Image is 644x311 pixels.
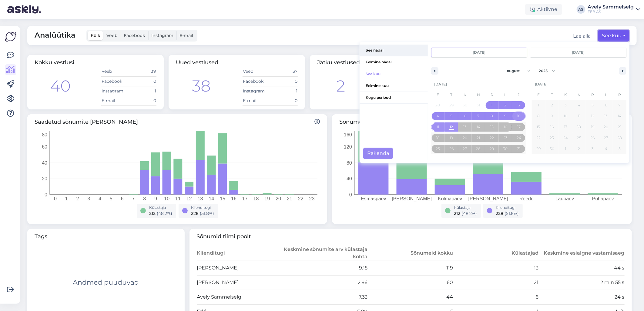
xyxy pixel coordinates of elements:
button: 9 [545,111,559,122]
span: 22 [536,132,541,143]
button: 26 [445,143,458,154]
button: 16 [499,122,512,132]
td: 37 [270,67,298,76]
button: 28 [613,132,626,143]
div: FEB AS [588,9,634,14]
td: Instagram [243,86,270,96]
button: 13 [458,122,472,132]
span: 12 [450,122,453,132]
tspan: Reede [519,196,534,201]
span: See nädal [360,45,428,56]
span: 228 [191,211,199,216]
div: [DATE] [431,79,526,90]
button: 29 [485,143,499,154]
td: 39 [129,67,156,76]
tspan: 19 [265,196,270,201]
td: Facebook [243,76,270,86]
div: 40 [50,74,71,98]
td: 13 [453,261,539,275]
span: 7 [619,100,621,111]
tspan: 5 [110,196,112,201]
button: 25 [572,132,586,143]
button: Eelmine kuu [360,80,428,92]
span: 14 [477,122,480,132]
button: 7 [613,100,626,111]
button: 14 [472,122,485,132]
div: 2 [337,74,345,98]
span: 18 [436,132,440,143]
tspan: 20 [42,176,47,181]
tspan: 17 [242,196,248,201]
span: 5 [450,111,452,122]
tspan: 6 [121,196,124,201]
span: Tags [35,232,177,241]
td: [PERSON_NAME] [197,261,282,275]
th: Keskmine sõnumite arv külastaja kohta [282,246,368,261]
tspan: 22 [298,196,304,201]
tspan: 0 [54,196,57,201]
button: 4 [572,100,586,111]
tspan: 60 [42,144,47,149]
td: Veeb [101,67,129,76]
tspan: 40 [42,160,47,165]
td: 44 [368,290,453,304]
span: Sõnumid tiimi poolt [197,232,625,241]
button: 18 [431,132,445,143]
span: Uued vestlused [176,59,218,66]
span: ( 48.2 %) [157,211,173,216]
span: 30 [503,143,508,154]
span: 10 [564,111,567,122]
th: Keskmine esialgne vastamisaeg [539,246,625,261]
button: 23 [545,132,559,143]
button: 17 [512,122,526,132]
td: 1 [129,86,156,96]
span: Eelmine kuu [360,80,428,92]
button: 9 [499,111,512,122]
button: 21 [613,122,626,132]
tspan: 120 [344,144,352,149]
tspan: 8 [143,196,146,201]
tspan: 0 [349,192,352,197]
span: 212 [149,211,156,216]
tspan: 21 [287,196,292,201]
span: T [445,90,458,100]
button: 12 [586,111,599,122]
div: [DATE] [532,79,626,90]
span: 212 [454,211,461,216]
div: AS [577,5,585,14]
span: 21 [618,122,621,132]
td: 1 [270,86,298,96]
tspan: 1 [65,196,68,201]
span: See kuu [360,68,428,80]
tspan: 2 [76,196,79,201]
span: 28 [476,143,481,154]
th: Sõnumeid kokku [368,246,453,261]
span: 2 [551,100,553,111]
span: Veeb [106,33,118,38]
span: 23 [550,132,554,143]
img: Askly Logo [5,31,16,42]
span: 27 [463,143,467,154]
span: 7 [477,111,479,122]
tspan: 23 [309,196,315,201]
button: 3 [512,100,526,111]
span: N [572,90,586,100]
a: Avely SammelselgFEB AS [588,5,640,14]
td: E-mail [243,96,270,105]
span: 26 [591,132,595,143]
span: ( 51.8 %) [200,211,214,216]
td: Veeb [243,67,270,76]
span: 8 [491,111,493,122]
tspan: 12 [186,196,192,201]
span: 13 [463,122,467,132]
div: Klienditugi [496,205,519,210]
tspan: Pühapäev [592,196,614,201]
td: [PERSON_NAME] [197,275,282,290]
input: Continuous [531,48,626,57]
td: 0 [129,96,156,105]
span: 9 [505,111,507,122]
tspan: 80 [42,132,47,137]
button: 11 [431,122,445,132]
td: Facebook [101,76,129,86]
span: Jätku vestlused [317,59,360,66]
